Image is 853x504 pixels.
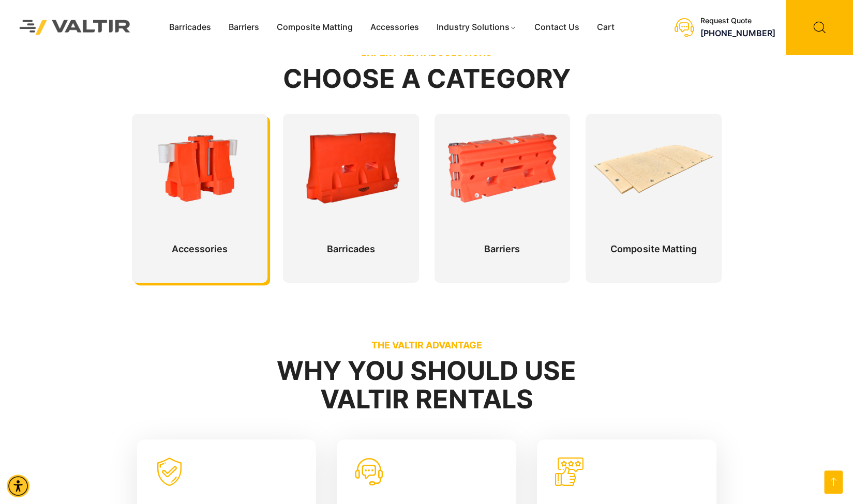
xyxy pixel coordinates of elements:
[291,129,411,245] a: Barricades Barricades
[160,20,220,35] a: Barricades
[428,20,526,35] a: Industry Solutions
[132,340,722,351] p: THE VALTIR ADVANTAGE
[588,20,623,35] a: Cart
[362,20,428,35] a: Accessories
[824,470,843,494] a: Open this option
[700,28,775,38] a: call (888) 496-3625
[700,17,775,25] div: Request Quote
[593,129,714,245] a: Composite Matting Composite Matting
[220,20,268,35] a: Barriers
[8,8,142,47] img: Valtir Rentals
[132,65,722,93] h2: Choose a Category
[526,20,588,35] a: Contact Us
[268,20,362,35] a: Composite Matting
[7,475,29,497] div: Accessibility Menu
[442,129,563,245] a: Barriers Barriers
[140,129,260,245] a: Accessories Accessories
[132,357,722,414] h2: Why You Should Use Valtir Rentals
